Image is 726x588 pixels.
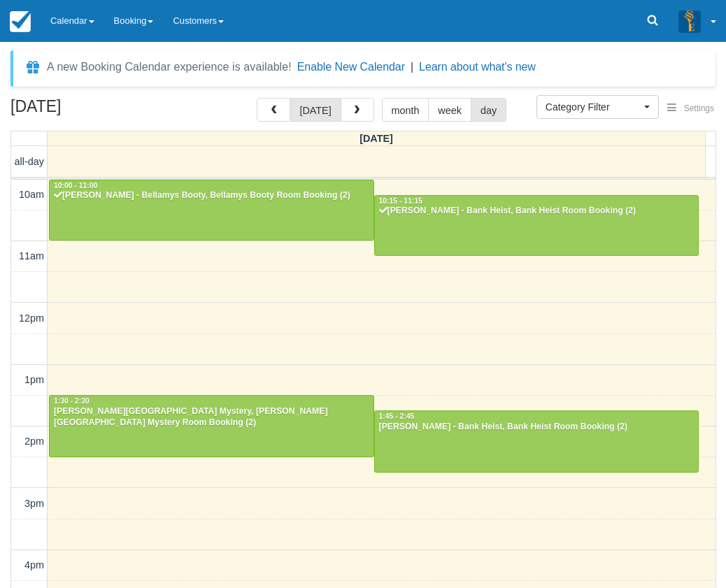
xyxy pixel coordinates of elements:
h2: [DATE] [10,98,187,124]
span: 10am [19,189,44,200]
span: 1pm [24,374,44,385]
span: 1:45 - 2:45 [379,413,415,420]
button: Category Filter [536,95,659,119]
a: 1:45 - 2:45[PERSON_NAME] - Bank Heist, Bank Heist Room Booking (2) [374,410,699,472]
button: week [428,98,471,122]
span: 1:30 - 2:30 [54,397,90,405]
button: Settings [659,99,723,119]
button: day [471,98,506,122]
span: 11am [19,250,44,261]
a: 10:15 - 11:15[PERSON_NAME] - Bank Heist, Bank Heist Room Booking (2) [374,195,699,257]
button: month [382,98,429,122]
div: [PERSON_NAME] - Bank Heist, Bank Heist Room Booking (2) [378,206,695,217]
span: 10:00 - 11:00 [54,182,97,189]
div: [PERSON_NAME] - Bellamys Booty, Bellamys Booty Room Booking (2) [53,190,370,201]
button: [DATE] [290,98,341,122]
div: A new Booking Calendar experience is available! [47,59,292,76]
span: all-day [15,156,44,167]
div: [PERSON_NAME][GEOGRAPHIC_DATA] Mystery, [PERSON_NAME][GEOGRAPHIC_DATA] Mystery Room Booking (2) [53,406,370,429]
a: 10:00 - 11:00[PERSON_NAME] - Bellamys Booty, Bellamys Booty Room Booking (2) [49,180,374,241]
span: 2pm [24,436,44,447]
a: Learn about what's new [419,61,536,73]
a: 1:30 - 2:30[PERSON_NAME][GEOGRAPHIC_DATA] Mystery, [PERSON_NAME][GEOGRAPHIC_DATA] Mystery Room Bo... [49,395,374,457]
span: [DATE] [360,133,393,144]
span: 3pm [24,498,44,509]
span: 12pm [19,313,44,324]
span: 10:15 - 11:15 [379,197,422,205]
span: 4pm [24,559,44,571]
span: Category Filter [546,100,641,114]
img: A3 [678,10,701,32]
span: Settings [684,103,714,113]
button: Enable New Calendar [297,60,405,74]
span: | [411,61,413,73]
img: checkfront-main-nav-mini-logo.png [10,11,31,32]
div: [PERSON_NAME] - Bank Heist, Bank Heist Room Booking (2) [378,422,695,433]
